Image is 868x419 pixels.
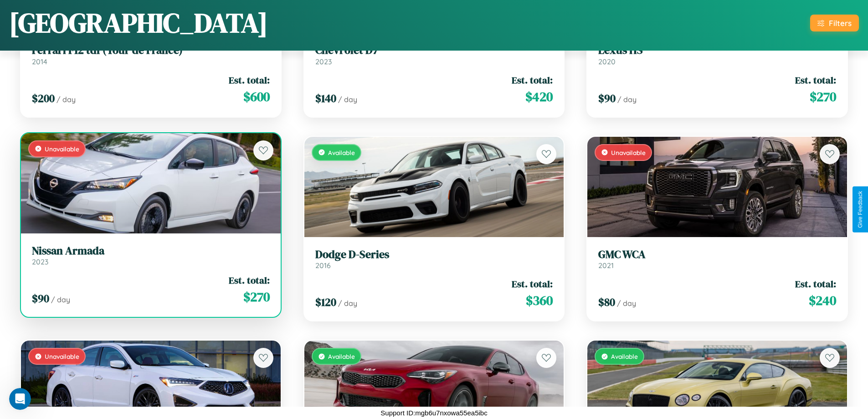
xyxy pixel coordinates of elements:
[45,145,79,153] span: Unavailable
[525,88,553,106] span: $ 420
[810,15,859,31] button: Filters
[611,149,646,156] span: Unavailable
[598,44,836,57] h3: Lexus HS
[9,388,31,410] iframe: Intercom live chat
[611,352,638,360] span: Available
[829,18,852,28] div: Filters
[229,274,270,287] span: Est. total:
[315,248,553,261] h3: Dodge D-Series
[32,57,47,66] span: 2014
[598,91,616,106] span: $ 90
[512,277,553,290] span: Est. total:
[243,288,270,306] span: $ 270
[32,44,270,66] a: Ferrari F12 tdf (Tour de France)2014
[857,191,863,228] div: Give Feedback
[32,291,49,306] span: $ 90
[795,73,836,87] span: Est. total:
[380,407,487,419] p: Support ID: mgb6u7nxowa55ea5ibc
[338,95,357,104] span: / day
[315,295,336,310] span: $ 120
[795,277,836,290] span: Est. total:
[243,88,270,106] span: $ 600
[32,244,270,258] h3: Nissan Armada
[51,295,70,304] span: / day
[315,261,331,270] span: 2016
[328,352,355,360] span: Available
[315,91,336,106] span: $ 140
[315,44,553,66] a: Chevrolet D72023
[328,149,355,156] span: Available
[598,295,615,310] span: $ 80
[32,44,270,57] h3: Ferrari F12 tdf (Tour de France)
[32,257,48,266] span: 2023
[229,73,270,87] span: Est. total:
[9,4,268,41] h1: [GEOGRAPHIC_DATA]
[315,248,553,270] a: Dodge D-Series2016
[617,299,636,308] span: / day
[32,244,270,267] a: Nissan Armada2023
[32,91,55,106] span: $ 200
[598,248,836,261] h3: GMC WCA
[512,73,553,87] span: Est. total:
[526,291,553,310] span: $ 360
[598,261,614,270] span: 2021
[809,291,836,310] span: $ 240
[45,352,79,360] span: Unavailable
[338,299,357,308] span: / day
[598,57,616,66] span: 2020
[598,248,836,270] a: GMC WCA2021
[598,44,836,66] a: Lexus HS2020
[56,95,76,104] span: / day
[315,44,553,57] h3: Chevrolet D7
[315,57,332,66] span: 2023
[617,95,637,104] span: / day
[810,88,836,106] span: $ 270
